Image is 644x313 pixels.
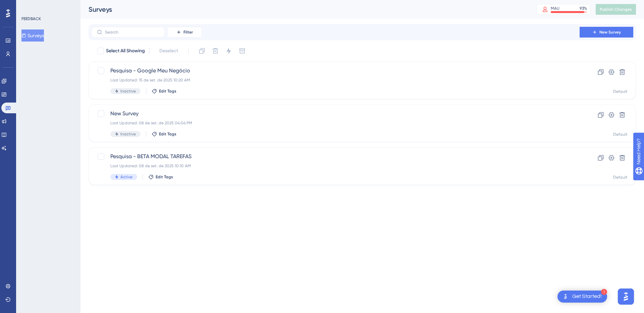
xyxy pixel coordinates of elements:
button: Edit Tags [152,131,176,137]
span: Edit Tags [159,88,176,94]
button: Deselect [153,45,184,57]
span: Publish Changes [600,7,632,12]
span: Select All Showing [106,47,145,55]
input: Search [105,30,159,35]
span: Need Help? [16,2,42,10]
span: Pesquisa - Google Meu Negócio [110,67,560,75]
div: Last Updated: 15 de set. de 2025 10:20 AM [110,77,560,83]
span: New Survey [599,29,621,35]
div: Last Updated: 08 de set. de 2025 10:10 AM [110,163,560,169]
span: Edit Tags [159,131,176,137]
button: Publish Changes [596,4,636,15]
div: Default [613,175,628,180]
div: 1 [601,289,607,295]
span: Pesquisa - BETA MODAL TAREFAS [110,152,560,161]
iframe: UserGuiding AI Assistant Launcher [616,287,636,307]
button: Surveys [21,29,44,42]
button: Edit Tags [152,88,176,94]
button: Edit Tags [148,174,173,180]
span: Deselect [159,47,178,55]
div: MAU [551,6,559,11]
div: Surveys [89,5,520,14]
span: Filter [183,29,193,35]
button: Filter [168,27,201,38]
span: Active [120,174,132,180]
div: Default [613,89,628,94]
div: Default [613,132,628,137]
div: Open Get Started! checklist, remaining modules: 1 [557,291,607,303]
span: New Survey [110,110,560,118]
span: Edit Tags [156,174,173,180]
div: Last Updated: 08 de set. de 2025 04:06 PM [110,120,560,126]
div: FEEDBACK [21,16,41,21]
div: 93 % [580,6,587,11]
span: Inactive [120,131,136,137]
button: New Survey [580,27,633,38]
img: launcher-image-alternative-text [561,293,570,301]
div: Get Started! [572,293,602,300]
span: Inactive [120,88,136,94]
